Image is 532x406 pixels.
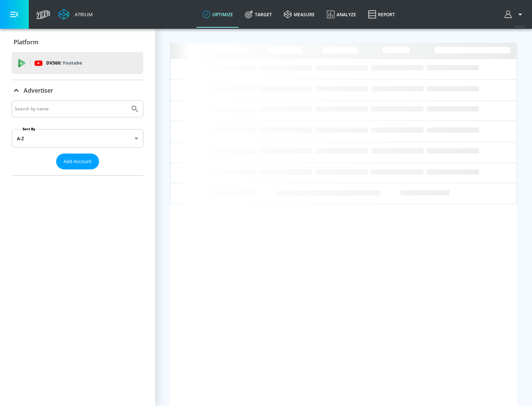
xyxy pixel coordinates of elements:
[64,157,92,166] span: Add Account
[278,1,321,28] a: measure
[12,129,143,148] div: A-Z
[197,1,239,28] a: optimize
[12,80,143,101] div: Advertiser
[24,86,53,94] p: Advertiser
[239,1,278,28] a: Target
[56,154,99,169] button: Add Account
[12,52,143,74] div: DV360: Youtube
[46,59,82,67] p: DV360:
[14,38,38,46] p: Platform
[58,9,93,20] a: Atrium
[62,59,82,67] p: Youtube
[15,104,127,114] input: Search by name
[514,24,525,28] span: v 4.24.0
[12,32,143,52] div: Platform
[321,1,362,28] a: Analyze
[12,169,143,175] nav: list of Advertiser
[72,11,93,18] div: Atrium
[12,100,143,175] div: Advertiser
[362,1,401,28] a: Report
[21,127,37,131] label: Sort By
